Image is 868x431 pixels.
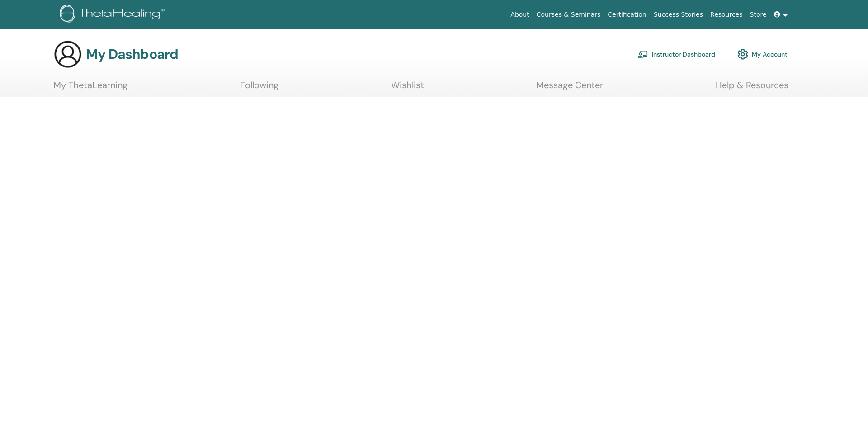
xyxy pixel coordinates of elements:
a: Help & Resources [716,80,788,97]
a: Courses & Seminars [533,6,604,23]
a: Store [746,6,770,23]
a: My Account [737,44,788,64]
a: Success Stories [650,6,707,23]
img: generic-user-icon.jpg [53,40,82,69]
a: Wishlist [391,80,424,97]
img: logo.png [60,5,168,25]
h3: My Dashboard [86,46,178,62]
a: Message Center [536,80,603,97]
a: My ThetaLearning [53,80,127,97]
a: Instructor Dashboard [637,44,715,64]
a: Certification [604,6,650,23]
img: cog.svg [737,47,748,62]
a: Resources [707,6,746,23]
a: Following [240,80,278,97]
a: About [507,6,533,23]
img: chalkboard-teacher.svg [637,50,648,58]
